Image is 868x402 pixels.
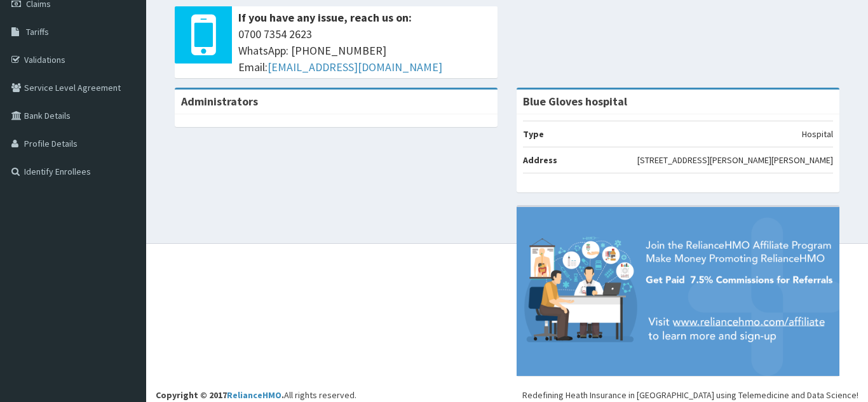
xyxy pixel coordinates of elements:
[181,94,258,109] b: Administrators
[522,389,858,401] div: Redefining Heath Insurance in [GEOGRAPHIC_DATA] using Telemedicine and Data Science!
[523,154,557,166] b: Address
[517,207,839,376] img: provider-team-banner.png
[523,128,544,140] b: Type
[523,94,627,109] strong: Blue Gloves hospital
[268,60,442,74] a: [EMAIL_ADDRESS][DOMAIN_NAME]
[238,26,491,75] span: 0700 7354 2623 WhatsApp: [PHONE_NUMBER] Email:
[802,128,833,140] p: Hospital
[156,389,284,401] strong: Copyright © 2017 .
[26,26,49,37] span: Tariffs
[227,389,281,401] a: RelianceHMO
[238,10,412,25] b: If you have any issue, reach us on:
[637,154,833,166] p: [STREET_ADDRESS][PERSON_NAME][PERSON_NAME]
